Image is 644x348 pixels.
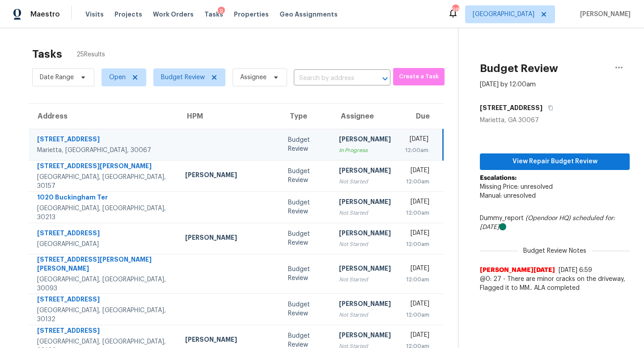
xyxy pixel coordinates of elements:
[480,153,630,170] button: View Repair Budget Review
[405,146,428,155] div: 12:00am
[339,166,391,177] div: [PERSON_NAME]
[339,135,391,146] div: [PERSON_NAME]
[480,184,553,190] span: Missing Price: unresolved
[379,72,391,85] button: Open
[480,275,630,293] span: @0: 27 - There are minor cracks on the driveway, Flagged it to MM.. ALA completed
[37,255,171,275] div: [STREET_ADDRESS][PERSON_NAME][PERSON_NAME]
[339,264,391,275] div: [PERSON_NAME]
[339,310,391,319] div: Not Started
[559,267,592,273] span: [DATE] 6:59
[398,72,440,82] span: Create a Task
[280,10,338,19] span: Geo Assignments
[339,240,391,249] div: Not Started
[185,233,273,244] div: [PERSON_NAME]
[178,104,280,129] th: HPM
[153,10,194,19] span: Work Orders
[29,104,178,129] th: Address
[37,204,171,222] div: [GEOGRAPHIC_DATA], [GEOGRAPHIC_DATA], 30213
[576,10,631,19] span: [PERSON_NAME]
[487,156,623,167] span: View Repair Budget Review
[339,197,391,208] div: [PERSON_NAME]
[288,198,325,216] div: Budget Review
[405,166,429,177] div: [DATE]
[525,215,571,221] i: (Opendoor HQ)
[281,104,332,129] th: Type
[37,306,171,324] div: [GEOGRAPHIC_DATA], [GEOGRAPHIC_DATA], 30132
[452,5,458,14] div: 98
[393,68,445,85] button: Create a Task
[480,193,536,199] span: Manual: unresolved
[234,10,269,19] span: Properties
[480,116,630,125] div: Marietta, GA 30067
[339,177,391,186] div: Not Started
[37,229,171,240] div: [STREET_ADDRESS]
[37,240,171,249] div: [GEOGRAPHIC_DATA]
[405,208,429,217] div: 12:00am
[405,229,429,240] div: [DATE]
[37,295,171,306] div: [STREET_ADDRESS]
[542,100,555,116] button: Copy Address
[204,11,223,17] span: Tasks
[218,7,225,16] div: 9
[473,10,534,19] span: [GEOGRAPHIC_DATA]
[240,73,267,82] span: Assignee
[518,246,592,255] span: Budget Review Notes
[85,10,104,19] span: Visits
[294,72,365,85] input: Search by address
[32,50,62,59] h2: Tasks
[405,264,429,275] div: [DATE]
[40,73,74,82] span: Date Range
[339,146,391,155] div: In Progress
[480,103,542,112] h5: [STREET_ADDRESS]
[37,146,171,155] div: Marietta, [GEOGRAPHIC_DATA], 30067
[405,275,429,284] div: 12:00am
[480,175,517,181] b: Escalations:
[339,229,391,240] div: [PERSON_NAME]
[339,275,391,284] div: Not Started
[480,214,630,232] div: Dummy_report
[405,299,429,310] div: [DATE]
[185,335,273,346] div: [PERSON_NAME]
[480,266,555,275] span: [PERSON_NAME][DATE]
[37,161,171,173] div: [STREET_ADDRESS][PERSON_NAME]
[405,310,429,319] div: 12:00am
[405,331,429,342] div: [DATE]
[37,275,171,293] div: [GEOGRAPHIC_DATA], [GEOGRAPHIC_DATA], 30093
[109,73,126,82] span: Open
[405,177,429,186] div: 12:00am
[339,331,391,342] div: [PERSON_NAME]
[37,193,171,204] div: 1020 Buckingham Ter
[332,104,398,129] th: Assignee
[405,240,429,249] div: 12:00am
[480,80,536,89] div: [DATE] by 12:00am
[339,208,391,217] div: Not Started
[405,197,429,208] div: [DATE]
[76,50,105,59] span: 25 Results
[405,135,428,146] div: [DATE]
[185,170,273,182] div: [PERSON_NAME]
[398,104,443,129] th: Due
[37,326,171,337] div: [STREET_ADDRESS]
[288,265,325,283] div: Budget Review
[288,136,325,153] div: Budget Review
[37,173,171,191] div: [GEOGRAPHIC_DATA], [GEOGRAPHIC_DATA], 30157
[339,299,391,310] div: [PERSON_NAME]
[480,64,558,73] h2: Budget Review
[161,73,205,82] span: Budget Review
[288,167,325,185] div: Budget Review
[288,229,325,247] div: Budget Review
[37,135,171,146] div: [STREET_ADDRESS]
[30,10,60,19] span: Maestro
[114,10,142,19] span: Projects
[480,215,615,230] i: scheduled for: [DATE]
[288,300,325,318] div: Budget Review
